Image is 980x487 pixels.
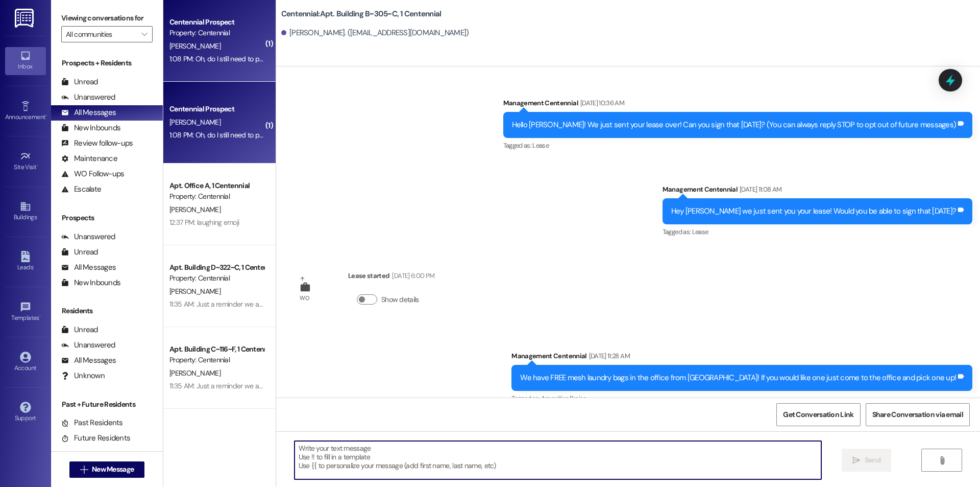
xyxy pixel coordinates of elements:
div: 11:35 AM: Just a reminder we are excited to see you for a pool party and hot dogs [DATE] from 12-2! [169,381,462,390]
div: Tagged as: [511,391,972,406]
div: Maintenance [61,153,117,164]
div: Prospects [51,213,163,223]
div: [DATE] 11:28 AM [586,351,630,361]
span: Amenities , [541,394,570,403]
div: Hello [PERSON_NAME]! We just sent your lease over! Can you sign that [DATE]? (You can always repl... [512,120,957,130]
div: Property: Centennial [169,273,264,284]
div: 1:08 PM: Oh, do I still need to pay it? [169,54,275,63]
span: [PERSON_NAME] [169,287,220,296]
input: All communities [66,26,136,42]
div: All Messages [61,355,116,366]
div: Property: Centennial [169,191,264,202]
i:  [141,30,147,38]
div: WO Follow-ups [61,169,124,179]
div: Future Residents [61,433,130,444]
div: Management Centennial [663,184,972,198]
a: Leads [5,248,46,275]
span: Send [865,455,880,466]
span: [PERSON_NAME] [169,118,220,127]
div: 12:37 PM: laughing emoji [169,218,239,227]
div: Unknown [61,370,105,381]
div: Unanswered [61,340,115,351]
div: [DATE] 6:00 PM [389,270,434,281]
span: [PERSON_NAME] [169,41,220,51]
button: Share Conversation via email [866,403,970,426]
div: Unread [61,247,98,258]
label: Viewing conversations for [61,10,153,26]
div: All Messages [61,107,116,118]
div: Lease started [348,270,434,285]
div: Apt. Building D~322~C, 1 Centennial [169,262,264,273]
span: Lease [692,227,708,236]
div: Property: Centennial [169,355,264,365]
a: Account [5,349,46,376]
a: Buildings [5,198,46,225]
div: 1:08 PM: Oh, do I still need to pay it? [169,130,275,140]
div: Hey [PERSON_NAME] we just sent you your lease! Would you be able to sign that [DATE]? [671,206,956,217]
div: Escalate [61,184,101,195]
div: We have FREE mesh laundry bags in the office from [GEOGRAPHIC_DATA]! If you would like one just c... [520,373,956,383]
div: Tagged as: [663,224,972,239]
span: Get Conversation Link [783,409,853,420]
a: Inbox [5,47,46,75]
span: Share Conversation via email [872,409,963,420]
div: Unanswered [61,92,115,103]
div: New Inbounds [61,123,120,133]
button: Get Conversation Link [776,403,860,426]
span: Lease [532,141,549,150]
div: New Inbounds [61,277,120,288]
div: Unread [61,324,98,335]
div: Centennial Prospect [169,104,264,114]
a: Templates • [5,298,46,326]
button: New Message [69,461,145,478]
span: Praise [570,394,586,403]
div: Property: Centennial [169,28,264,38]
span: New Message [92,464,134,475]
div: Review follow-ups [61,138,133,149]
div: Unread [61,77,98,87]
span: • [37,162,38,169]
i:  [80,466,88,474]
a: Support [5,399,46,426]
a: Site Visit • [5,148,46,175]
i:  [852,456,860,465]
div: All Messages [61,262,116,273]
div: Past Residents [61,418,123,428]
img: ResiDesk Logo [15,9,36,28]
div: 11:35 AM: Just a reminder we are excited to see you for a pool party and hot dogs [DATE] from 12-2! [169,299,462,309]
div: [PERSON_NAME]. ([EMAIL_ADDRESS][DOMAIN_NAME]) [281,28,469,38]
div: Apt. Office A, 1 Centennial [169,180,264,191]
div: Management Centennial [511,351,972,365]
div: Tagged as: [503,138,973,153]
div: Unanswered [61,231,115,242]
div: Residents [51,306,163,316]
b: Centennial: Apt. Building B~305~C, 1 Centennial [281,9,442,19]
i:  [938,456,946,465]
div: Apt. Building C~116~F, 1 Centennial [169,344,264,355]
div: [DATE] 10:36 AM [578,98,624,108]
span: • [45,112,47,119]
span: [PERSON_NAME] [169,205,220,214]
span: • [39,313,41,320]
div: WO [300,293,309,304]
button: Send [842,449,891,472]
span: [PERSON_NAME] [169,368,220,378]
div: [DATE] 11:08 AM [737,184,781,195]
label: Show details [381,294,419,305]
div: Management Centennial [503,98,973,112]
div: Prospects + Residents [51,58,163,68]
div: Past + Future Residents [51,399,163,410]
div: Centennial Prospect [169,17,264,28]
